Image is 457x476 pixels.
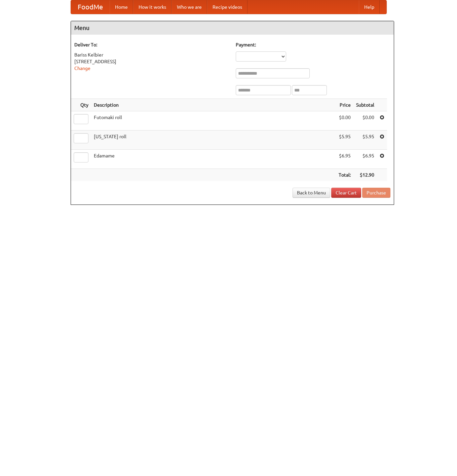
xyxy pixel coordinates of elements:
[91,99,336,111] th: Description
[74,58,229,65] div: [STREET_ADDRESS]
[353,150,377,169] td: $6.95
[293,188,330,198] a: Back to Menu
[71,99,91,111] th: Qty
[91,111,336,131] td: Futomaki roll
[236,41,390,48] h5: Payment:
[353,169,377,181] th: $12.90
[110,0,133,14] a: Home
[91,150,336,169] td: Edamame
[91,131,336,150] td: [US_STATE] roll
[353,131,377,150] td: $5.95
[74,51,229,58] div: Bariss Kelbier
[71,21,394,35] h4: Menu
[172,0,207,14] a: Who we are
[74,66,90,71] a: Change
[336,150,353,169] td: $6.95
[71,0,110,14] a: FoodMe
[336,131,353,150] td: $5.95
[74,41,229,48] h5: Deliver To:
[336,99,353,111] th: Price
[359,0,380,14] a: Help
[353,111,377,131] td: $0.00
[362,188,390,198] button: Purchase
[207,0,247,14] a: Recipe videos
[336,111,353,131] td: $0.00
[331,188,361,198] a: Clear Cart
[133,0,172,14] a: How it works
[353,99,377,111] th: Subtotal
[336,169,353,181] th: Total:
